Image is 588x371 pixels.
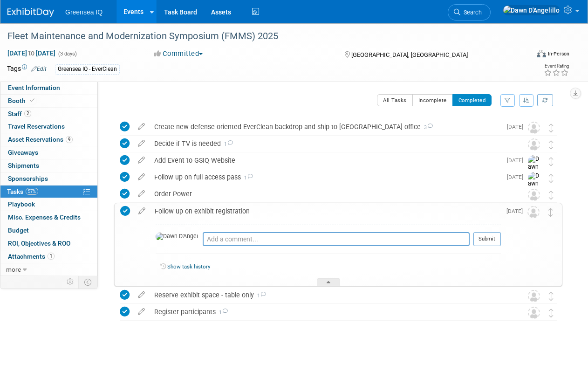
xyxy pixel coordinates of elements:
[221,141,233,147] span: 1
[151,49,206,59] button: Committed
[8,213,81,221] span: Misc. Expenses & Credits
[57,51,77,57] span: (3 days)
[549,191,554,199] i: Move task
[528,290,540,302] img: Unassigned
[7,49,56,57] span: [DATE] [DATE]
[0,108,97,120] a: Staff2
[0,120,97,133] a: Travel Reservations
[487,48,569,62] div: Event Format
[0,159,97,172] a: Shipments
[133,123,150,131] a: edit
[8,162,39,169] span: Shipments
[8,200,35,208] span: Playbook
[0,146,97,159] a: Giveaways
[452,94,492,106] button: Completed
[254,293,266,299] span: 1
[549,292,554,301] i: Move task
[133,139,150,148] a: edit
[133,291,150,299] a: edit
[7,64,47,75] td: Tags
[537,94,553,106] a: Refresh
[150,287,509,303] div: Reserve exhibit space - table only
[473,232,501,246] button: Submit
[549,309,554,317] i: Move task
[24,110,31,117] span: 2
[0,133,97,146] a: Asset Reservations9
[150,203,501,219] div: Follow up on exhibit registration
[55,64,120,74] div: Greensea IQ - EverClean
[549,174,554,183] i: Move task
[8,253,55,260] span: Attachments
[30,98,34,103] i: Booth reservation complete
[4,28,521,45] div: Fleet Maintenance and Modernization Symposium (FMMS) 2025
[150,186,509,202] div: Order Power
[544,64,569,69] div: Event Rating
[241,175,253,181] span: 1
[8,84,60,91] span: Event Information
[62,276,79,288] td: Personalize Event Tab Strip
[507,174,528,180] span: [DATE]
[527,206,540,218] img: Unassigned
[150,136,509,151] div: Decide if TV is needed
[133,173,150,181] a: edit
[549,124,554,132] i: Move task
[0,211,97,224] a: Misc. Expenses & Credits
[448,4,491,21] a: Search
[27,49,36,57] span: to
[156,233,198,241] img: Dawn D'Angelillo
[150,152,501,168] div: Add Event to GSIQ Website
[8,136,73,143] span: Asset Reservations
[549,140,554,149] i: Move task
[528,189,540,201] img: Unassigned
[133,308,150,316] a: edit
[0,250,97,263] a: Attachments1
[528,138,540,151] img: Unassigned
[0,198,97,211] a: Playbook
[549,157,554,166] i: Move task
[351,51,468,58] span: [GEOGRAPHIC_DATA], [GEOGRAPHIC_DATA]
[0,224,97,237] a: Budget
[167,263,210,270] a: Show task history
[150,169,501,185] div: Follow up on full access pass
[150,119,501,135] div: Create new defense oriented EverClean backdrop and ship to [GEOGRAPHIC_DATA] office
[507,157,528,164] span: [DATE]
[8,240,70,247] span: ROI, Objectives & ROO
[0,237,97,250] a: ROI, Objectives & ROO
[133,190,150,198] a: edit
[8,123,65,130] span: Travel Reservations
[0,185,97,198] a: Tasks57%
[547,50,569,57] div: In-Person
[6,266,21,273] span: more
[150,304,509,320] div: Register participants
[412,94,453,106] button: Incomplete
[0,95,97,107] a: Booth
[133,156,150,165] a: edit
[0,172,97,185] a: Sponsorships
[528,122,540,134] img: Unassigned
[8,97,36,104] span: Booth
[377,94,413,106] button: All Tasks
[216,309,228,316] span: 1
[8,110,31,117] span: Staff
[507,124,528,130] span: [DATE]
[0,263,97,276] a: more
[8,149,38,156] span: Giveaways
[48,253,55,260] span: 1
[66,136,73,143] span: 9
[548,208,553,217] i: Move task
[8,227,29,234] span: Budget
[31,66,47,72] a: Edit
[8,175,48,182] span: Sponsorships
[0,82,97,94] a: Event Information
[65,8,103,16] span: Greensea IQ
[134,207,150,215] a: edit
[528,155,542,196] img: Dawn D'Angelillo
[7,188,38,195] span: Tasks
[79,276,98,288] td: Toggle Event Tabs
[26,188,38,195] span: 57%
[537,50,546,57] img: Format-Inperson.png
[528,172,542,213] img: Dawn D'Angelillo
[528,307,540,319] img: Unassigned
[7,8,54,17] img: ExhibitDay
[506,208,527,214] span: [DATE]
